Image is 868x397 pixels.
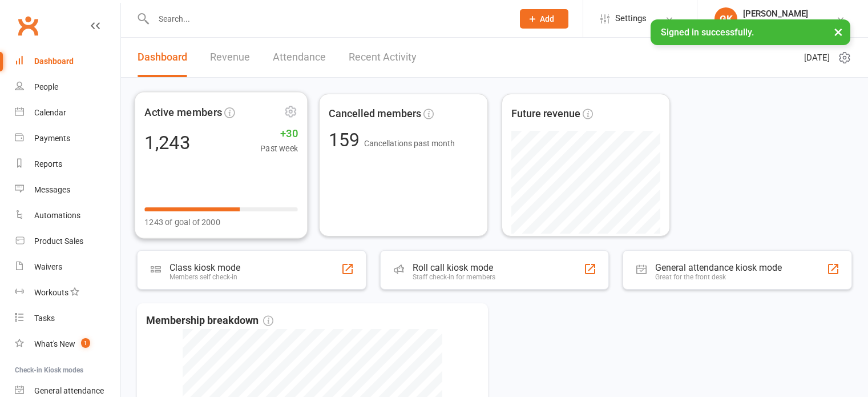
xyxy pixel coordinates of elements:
span: +30 [260,125,298,142]
a: Recent Activity [349,38,417,77]
div: [PERSON_NAME] [743,9,820,19]
div: Tasks [34,314,55,323]
a: Waivers [15,254,120,280]
span: Settings [615,6,647,31]
div: [GEOGRAPHIC_DATA] [743,19,820,29]
div: Payments [34,134,70,143]
a: Calendar [15,100,120,126]
span: Membership breakdown [146,312,273,329]
span: Add [540,14,554,23]
a: What's New1 [15,331,120,357]
div: People [34,82,58,91]
div: Waivers [34,262,62,271]
a: Tasks [15,306,120,331]
span: 1 [81,338,90,348]
span: Past week [260,142,298,155]
div: Class kiosk mode [169,262,240,273]
span: Future revenue [511,106,580,122]
div: Members self check-in [169,273,240,281]
div: Workouts [34,288,68,297]
a: People [15,74,120,100]
a: Payments [15,126,120,151]
button: Add [520,9,568,29]
div: 1,243 [144,133,190,152]
a: Revenue [210,38,250,77]
a: Attendance [273,38,326,77]
div: Staff check-in for members [413,273,495,281]
span: 159 [329,129,364,151]
span: Cancellations past month [364,139,455,148]
span: [DATE] [804,51,830,65]
div: Product Sales [34,236,83,246]
a: Messages [15,177,120,203]
div: Roll call kiosk mode [413,262,495,273]
div: Great for the front desk [655,273,782,281]
div: Messages [34,185,70,194]
input: Search... [150,11,505,27]
a: Clubworx [14,11,42,40]
div: GK [714,7,737,30]
div: Calendar [34,108,66,117]
div: Automations [34,211,80,220]
div: Reports [34,159,62,169]
a: Reports [15,151,120,177]
span: Signed in successfully. [661,27,754,38]
div: General attendance kiosk mode [655,262,782,273]
div: Dashboard [34,57,74,66]
button: × [828,19,849,44]
a: Workouts [15,280,120,306]
a: Dashboard [138,38,187,77]
a: Dashboard [15,49,120,74]
div: What's New [34,339,75,348]
span: Cancelled members [329,106,421,122]
div: General attendance [34,386,104,395]
span: Active members [144,104,222,121]
span: 1243 of goal of 2000 [144,215,220,228]
a: Automations [15,203,120,228]
a: Product Sales [15,228,120,254]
